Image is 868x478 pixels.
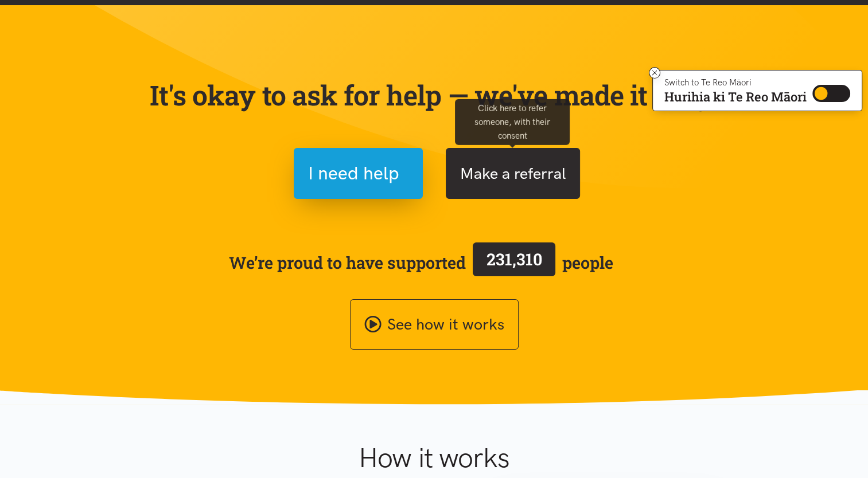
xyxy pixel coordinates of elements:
[664,92,807,102] p: Hurihia ki Te Reo Māori
[486,248,542,270] span: 231,310
[308,159,399,188] span: I need help
[466,240,562,285] a: 231,310
[229,240,613,285] span: We’re proud to have supported people
[147,79,721,112] p: It's okay to ask for help — we've made it easy!
[247,441,621,475] h1: How it works
[446,148,580,199] button: Make a referral
[455,99,570,144] div: Click here to refer someone, with their consent
[664,79,807,86] p: Switch to Te Reo Māori
[294,148,423,199] button: I need help
[350,299,519,350] a: See how it works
